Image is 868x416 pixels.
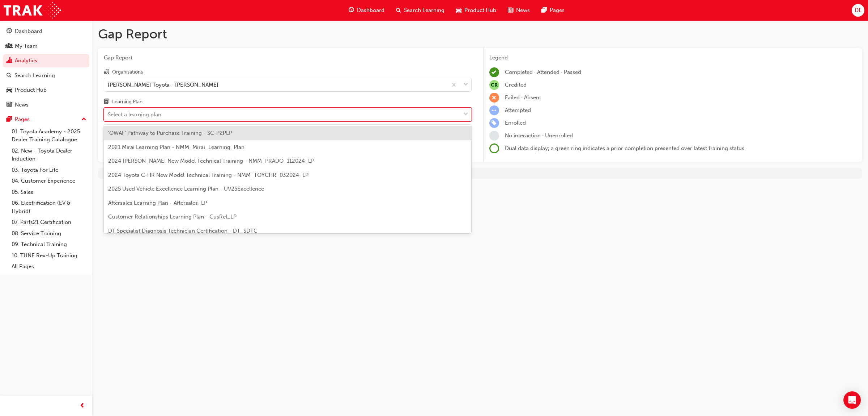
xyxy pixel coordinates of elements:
div: [PERSON_NAME] Toyota - [PERSON_NAME] [108,80,218,89]
span: learningplan-icon [104,99,109,105]
span: Gap Report [104,54,472,62]
span: 2021 Mirai Learning Plan - NMM_Mirai_Learning_Plan [108,144,244,150]
a: News [3,98,89,112]
span: Dual data display; a green ring indicates a prior completion presented over latest training status. [505,145,746,151]
a: Product Hub [3,83,89,97]
a: 01. Toyota Academy - 2025 Dealer Training Catalogue [9,126,89,145]
a: Dashboard [3,25,89,38]
a: My Team [3,39,89,53]
a: 04. Customer Experience [9,175,89,187]
button: DL [852,4,864,17]
span: organisation-icon [104,69,109,75]
span: people-icon [7,43,12,50]
span: DL [855,6,861,14]
span: learningRecordVerb_ENROLL-icon [489,118,499,128]
span: pages-icon [7,116,12,123]
div: Dashboard [15,27,42,36]
span: learningRecordVerb_COMPLETE-icon [489,67,499,77]
span: Dashboard [357,6,384,14]
div: News [15,101,29,109]
span: DT Specialist Diagnosis Technician Certification - DT_SDTC [108,228,258,234]
a: All Pages [9,261,89,272]
button: Pages [3,113,89,126]
span: Failed · Absent [505,94,541,101]
div: Organisations [112,68,143,76]
a: 05. Sales [9,187,89,198]
span: car-icon [7,87,12,93]
span: guage-icon [349,6,354,15]
span: prev-icon [80,402,85,411]
a: guage-iconDashboard [343,3,390,18]
div: My Team [15,42,38,50]
span: News [516,6,530,14]
span: No interaction · Unenrolled [505,132,573,139]
span: Completed · Attended · Passed [505,69,581,75]
a: 07. Parts21 Certification [9,217,89,228]
span: learningRecordVerb_NONE-icon [489,131,499,141]
img: Trak [4,2,61,18]
span: pages-icon [541,6,547,15]
span: Credited [505,82,527,88]
a: 02. New - Toyota Dealer Induction [9,145,89,165]
a: news-iconNews [502,3,536,18]
span: Attempted [505,107,531,113]
span: Pages [550,6,565,14]
span: null-icon [489,80,499,90]
a: pages-iconPages [536,3,570,18]
span: 2024 [PERSON_NAME] New Model Technical Training - NMM_PRADO_112024_LP [108,158,314,164]
div: Select a learning plan [108,111,161,119]
span: Enrolled [505,120,526,126]
span: news-icon [508,6,513,15]
a: 10. TUNE Rev-Up Training [9,250,89,261]
span: search-icon [396,6,401,15]
div: Legend [489,54,857,62]
span: 2024 Toyota C-HR New Model Technical Training - NMM_TOYCHR_032024_LP [108,172,309,178]
div: Learning Plan [112,98,142,105]
a: Search Learning [3,69,89,82]
span: 'OWAF' Pathway to Purchase Training - SC-P2PLP [108,130,232,136]
span: Search Learning [404,6,444,14]
span: news-icon [7,102,12,108]
span: down-icon [463,80,468,90]
a: 06. Electrification (EV & Hybrid) [9,197,89,217]
span: Product Hub [464,6,496,14]
div: Pages [15,115,30,124]
a: search-iconSearch Learning [390,3,450,18]
h1: Gap Report [98,26,862,42]
span: car-icon [456,6,461,15]
span: guage-icon [7,28,12,35]
a: Analytics [3,54,89,67]
span: down-icon [463,110,468,119]
span: learningRecordVerb_FAIL-icon [489,93,499,103]
span: Customer Relationships Learning Plan - CusRel_LP [108,213,237,220]
button: DashboardMy TeamAnalyticsSearch LearningProduct HubNews [3,23,89,113]
a: 08. Service Training [9,228,89,239]
span: chart-icon [7,58,12,64]
span: learningRecordVerb_ATTEMPT-icon [489,105,499,115]
div: Search Learning [14,71,55,80]
span: search-icon [7,72,12,79]
span: up-icon [81,115,86,124]
a: 09. Technical Training [9,239,89,250]
span: 2025 Used Vehicle Excellence Learning Plan - UV25Excellence [108,186,264,192]
div: Product Hub [15,86,47,94]
a: 03. Toyota For Life [9,165,89,176]
a: car-iconProduct Hub [450,3,502,18]
div: Open Intercom Messenger [843,391,861,409]
span: Aftersales Learning Plan - Aftersales_LP [108,200,207,206]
